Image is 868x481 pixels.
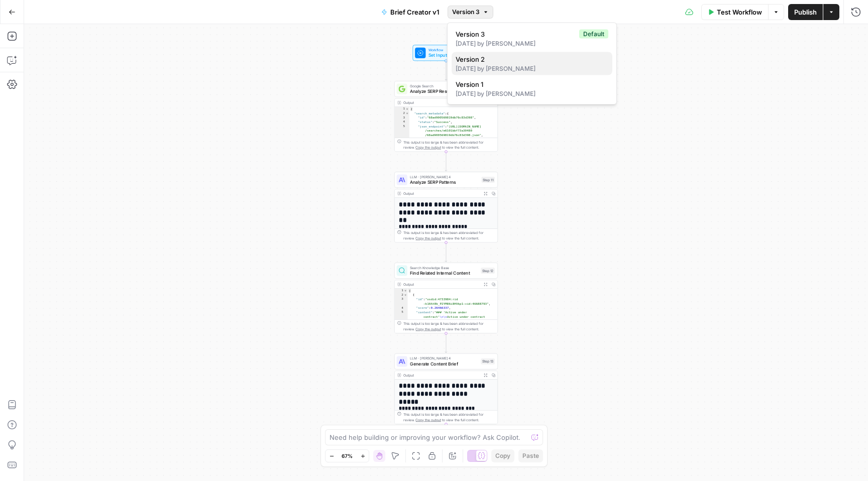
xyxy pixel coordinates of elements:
div: [DATE] by [PERSON_NAME] [456,89,608,98]
div: [DATE] by [PERSON_NAME] [456,64,608,73]
span: Google Search [410,83,478,89]
span: Toggle code folding, rows 2 through 12 [405,111,409,116]
span: Version 3 [452,8,480,17]
div: 3 [395,297,408,306]
div: [DATE] by [PERSON_NAME] [456,39,608,48]
div: This output is too large & has been abbreviated for review. to view the full content. [403,412,495,422]
span: Toggle code folding, rows 2 through 6 [404,293,407,297]
span: Analyze SERP Results [410,88,478,94]
button: Brief Creator v1 [375,4,446,20]
div: 1 [395,289,408,293]
span: Workflow [428,47,462,53]
span: Toggle code folding, rows 1 through 38 [405,107,409,111]
button: Copy [491,449,514,462]
div: Output [403,282,480,287]
span: Version 3 [456,29,575,39]
div: 4 [395,120,409,125]
div: 1 [395,107,409,111]
div: 2 [395,111,409,116]
span: LLM · [PERSON_NAME] 4 [410,355,478,361]
div: Output [403,373,480,378]
span: Copy the output [415,146,441,150]
div: 3 [395,115,409,120]
span: Analyze SERP Patterns [410,179,479,185]
div: 5 [395,125,409,138]
g: Edge from step_10 to step_11 [445,152,447,171]
div: Step 11 [481,177,495,183]
div: Output [403,100,480,105]
span: Copy the output [415,327,441,331]
span: Version 1 [456,79,604,89]
div: Default [579,30,608,39]
span: 67% [342,452,353,460]
span: Generate Content Brief [410,360,478,367]
span: Version 2 [456,54,604,64]
span: Publish [794,7,817,17]
span: Copy [495,451,510,460]
span: Copy the output [415,236,441,240]
span: Find Related Internal Content [410,270,478,276]
span: Paste [522,451,539,460]
div: 4 [395,306,408,310]
div: WorkflowSet InputsInputs [394,45,498,61]
div: Search Knowledge BaseFind Related Internal ContentStep 12Output[ { "id":"vsdid:4733984:rid :k10At... [394,263,498,333]
div: This output is too large & has been abbreviated for review. to view the full content. [403,140,495,150]
div: Version 3 [447,23,617,105]
button: Version 3 [448,6,493,19]
span: LLM · [PERSON_NAME] 4 [410,174,479,180]
g: Edge from start to step_10 [445,61,447,80]
g: Edge from step_12 to step_13 [445,333,447,353]
div: Output [403,191,480,196]
span: Test Workflow [717,7,762,17]
span: Search Knowledge Base [410,265,478,271]
span: Toggle code folding, rows 1 through 7 [404,289,407,293]
span: Brief Creator v1 [390,7,440,17]
div: This output is too large & has been abbreviated for review. to view the full content. [403,321,495,331]
span: Set Inputs [428,52,462,58]
div: Google SearchAnalyze SERP ResultsStep 10Output{ "search_metadata":{ "id":"68ad900569819db76c83d39... [394,81,498,152]
div: 2 [395,293,408,297]
button: Publish [788,4,823,20]
g: Edge from step_11 to step_12 [445,243,447,262]
button: Paste [518,449,543,462]
button: Test Workflow [701,4,768,20]
div: Step 13 [481,358,495,365]
div: This output is too large & has been abbreviated for review. to view the full content. [403,230,495,240]
div: Step 12 [481,268,495,274]
span: Copy the output [415,418,441,422]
